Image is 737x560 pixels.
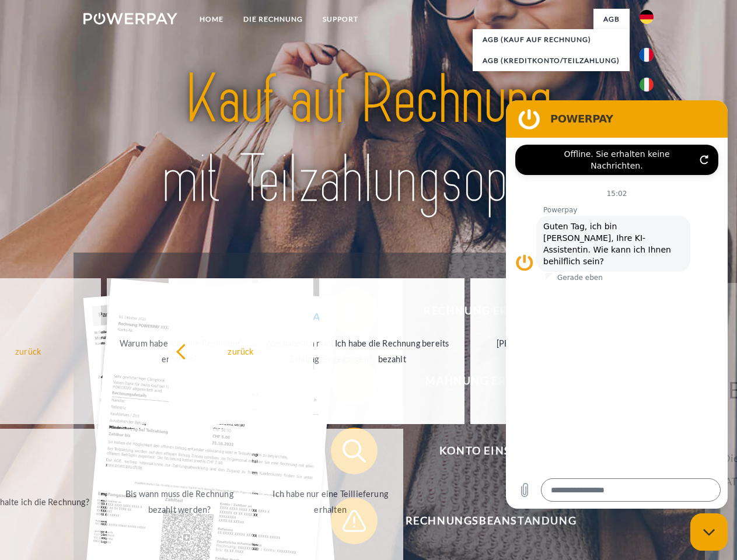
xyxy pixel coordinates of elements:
span: Rechnungsbeanstandung [348,498,634,544]
div: Warum habe ich eine Rechnung erhalten? [114,335,245,367]
iframe: Messaging-Fenster [506,100,728,509]
button: Konto einsehen [331,428,634,474]
iframe: Schaltfläche zum Öffnen des Messaging-Fensters; Konversation läuft [690,513,728,551]
div: Ich habe die Rechnung bereits bezahlt [326,335,457,367]
a: DIE RECHNUNG [233,9,313,30]
button: Rechnungsbeanstandung [331,498,634,544]
div: Ich habe nur eine Teillieferung erhalten [265,486,396,517]
img: logo-powerpay-white.svg [83,13,177,24]
a: Home [190,9,233,30]
img: it [640,78,654,92]
a: SUPPORT [313,9,368,30]
div: Bis wann muss die Rechnung bezahlt werden? [114,486,245,517]
img: de [640,10,654,24]
div: [PERSON_NAME] wurde retourniert [477,335,609,367]
a: agb [593,9,630,30]
span: Konto einsehen [348,428,634,474]
a: AGB (Kreditkonto/Teilzahlung) [473,50,630,71]
img: title-powerpay_de.svg [111,56,626,223]
a: AGB (Kauf auf Rechnung) [473,29,630,50]
img: fr [640,48,654,62]
div: zurück [176,343,307,359]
